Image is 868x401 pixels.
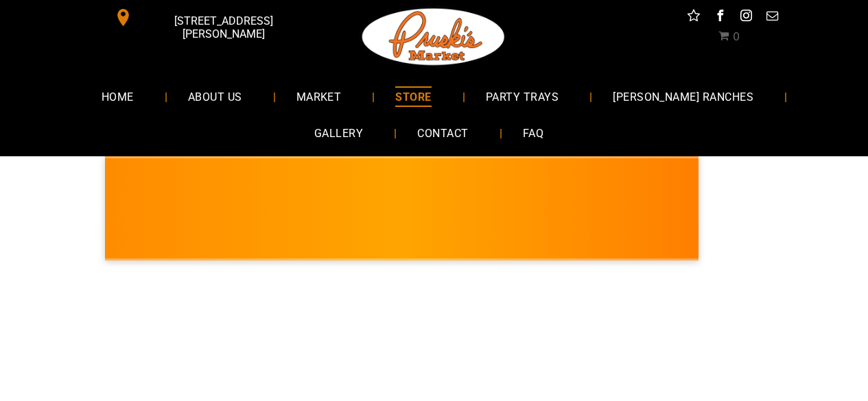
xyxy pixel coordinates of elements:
a: MARKET [276,78,362,114]
a: CONTACT [397,115,489,151]
a: instagram [737,7,755,28]
span: [STREET_ADDRESS][PERSON_NAME] [134,8,312,47]
a: GALLERY [294,115,384,151]
a: Social network [685,7,703,28]
a: [STREET_ADDRESS][PERSON_NAME] [105,7,315,28]
a: ABOUT US [167,78,263,114]
a: STORE [375,78,451,114]
a: HOME [81,78,154,114]
a: [PERSON_NAME] RANCHES [592,78,774,114]
a: facebook [711,7,729,28]
a: PARTY TRAYS [465,78,579,114]
a: email [763,7,781,28]
a: FAQ [502,115,564,151]
span: 0 [733,30,740,43]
